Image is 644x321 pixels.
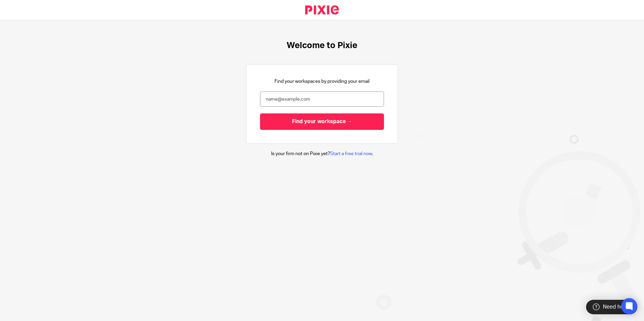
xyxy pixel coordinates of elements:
div: Need help? [586,300,637,314]
input: name@example.com [260,92,384,107]
p: Find your workspaces by providing your email [275,78,369,85]
a: Start a free trial now [330,151,372,156]
h1: Welcome to Pixie [287,40,357,51]
p: Is your firm not on Pixie yet? . [271,150,373,157]
input: Find your workspace → [260,113,384,130]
